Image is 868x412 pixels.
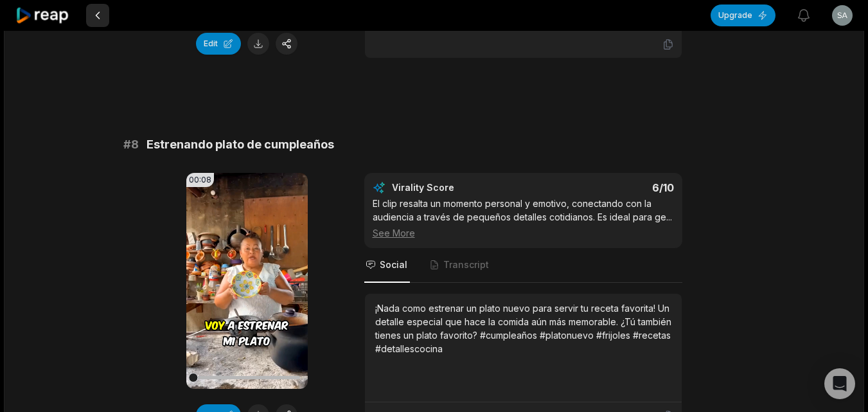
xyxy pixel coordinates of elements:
div: El clip resalta un momento personal y emotivo, conectando con la audiencia a través de pequeños d... [373,197,674,240]
span: # 8 [123,136,139,154]
span: Transcript [443,258,489,271]
video: Your browser does not support mp4 format. [186,173,308,389]
div: 6 /10 [536,181,674,194]
div: Virality Score [392,181,530,194]
div: ¡Nada como estrenar un plato nuevo para servir tu receta favorita! Un detalle especial que hace l... [375,301,671,355]
button: Edit [196,33,241,55]
div: Open Intercom Messenger [824,368,855,399]
button: Upgrade [711,4,775,26]
span: Estrenando plato de cumpleaños [146,136,334,154]
nav: Tabs [364,248,682,283]
span: Social [380,258,407,271]
div: See More [373,226,674,240]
